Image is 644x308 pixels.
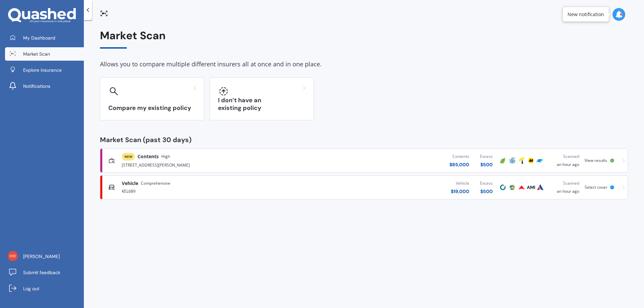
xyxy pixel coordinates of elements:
span: Contents [138,153,159,160]
a: Notifications [5,79,84,93]
img: AA [527,157,535,165]
div: $ 500 [480,161,493,168]
div: an hour ago [550,153,579,168]
img: Initio [499,157,507,165]
span: Market Scan [23,51,50,57]
div: Market Scan (past 30 days) [100,136,628,143]
a: Submit feedback [5,266,84,279]
span: Log out [23,285,39,292]
img: Autosure [536,183,544,191]
h3: Compare my existing policy [108,104,196,112]
div: Scanned [550,153,579,160]
span: My Dashboard [23,35,55,41]
img: 73a7c669e82c8a7451407adb6047e593 [8,251,18,261]
a: Market Scan [5,47,84,61]
img: Protecta [508,183,516,191]
div: Scanned [550,180,579,187]
a: Log out [5,282,84,295]
img: Tower [518,157,526,165]
img: Trade Me Insurance [536,157,544,165]
div: Contents [449,153,469,160]
span: View results [585,158,607,163]
div: Allows you to compare multiple different insurers all at once and in one place. [100,59,628,69]
div: Market Scan [100,29,628,49]
div: an hour ago [550,180,579,195]
span: Explore insurance [23,67,62,73]
img: Cove [499,183,507,191]
div: $ 500 [480,188,493,195]
img: Provident [518,183,526,191]
span: [PERSON_NAME] [23,253,60,260]
div: New notification [568,11,604,18]
a: My Dashboard [5,31,84,45]
img: AMP [508,157,516,165]
div: [STREET_ADDRESS][PERSON_NAME] [122,161,303,169]
div: KEL689 [122,187,303,195]
div: Excess [480,153,493,160]
div: Vehicle [451,180,469,187]
div: $ 19,000 [451,188,469,195]
a: VehicleComprehensiveKEL689Vehicle$19,000Excess$500CoveProtectaProvidentAMIAutosureScannedan hour ... [100,175,628,199]
span: Vehicle [122,180,138,187]
span: Submit feedback [23,269,60,276]
div: $ 85,000 [449,161,469,168]
h3: I don’t have an existing policy [218,97,306,112]
span: Notifications [23,83,50,89]
a: Explore insurance [5,63,84,77]
div: Excess [480,180,493,187]
img: AMI [527,183,535,191]
span: NEW [122,153,135,161]
a: NEWContentsHigh[STREET_ADDRESS][PERSON_NAME]Contents$85,000Excess$500InitioAMPTowerAATrade Me Ins... [100,148,628,173]
a: [PERSON_NAME] [5,250,84,263]
span: Select cover [585,184,607,190]
span: Comprehensive [141,180,170,187]
span: High [161,153,170,160]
